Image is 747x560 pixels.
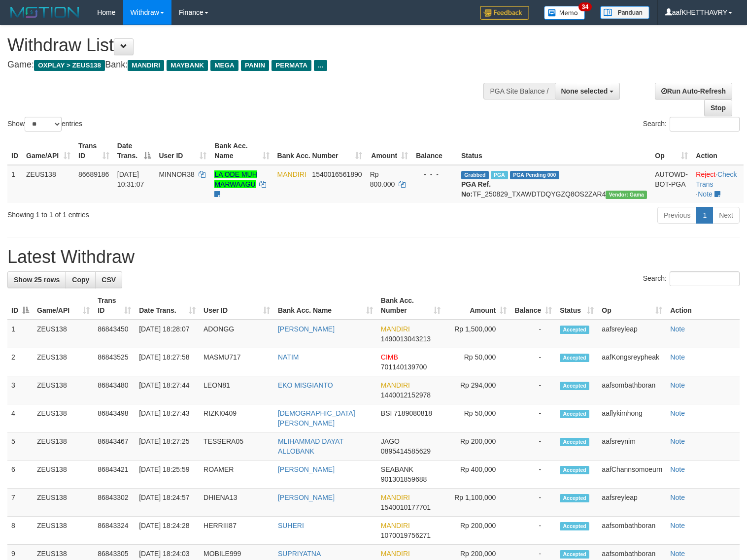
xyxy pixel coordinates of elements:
th: Balance: activate to sort column ascending [510,292,556,320]
a: SUPRIYATNA [278,550,321,558]
span: MANDIRI [381,494,410,501]
a: Check Trans [696,170,737,188]
td: ZEUS138 [33,461,94,489]
span: Vendor URL: https://trx31.1velocity.biz [606,191,647,199]
span: Copy 1440012152978 to clipboard [381,391,431,399]
td: 86843467 [94,432,135,461]
span: Copy 901301859688 to clipboard [381,475,427,483]
td: HERRIII87 [200,517,274,545]
td: ZEUS138 [33,517,94,545]
a: Note [670,381,685,389]
td: Rp 200,000 [444,517,510,545]
td: 86843525 [94,348,135,376]
span: Copy 1540010177701 to clipboard [381,503,431,511]
span: MANDIRI [277,170,306,178]
th: Bank Acc. Number: activate to sort column ascending [273,137,366,165]
span: OXPLAY > ZEUS138 [34,60,105,71]
td: ZEUS138 [33,489,94,517]
th: Amount: activate to sort column ascending [444,292,510,320]
td: ROAMER [200,461,274,489]
td: 6 [7,461,33,489]
label: Show entries [7,117,82,132]
input: Search: [670,117,740,132]
a: Note [670,325,685,333]
a: Note [670,522,685,529]
td: aafKongsreypheak [598,348,666,376]
img: MOTION_logo.png [7,5,82,20]
span: SEABANK [381,465,413,473]
td: aaflykimhong [598,404,666,432]
td: 1 [7,165,22,203]
a: Note [670,465,685,473]
span: ... [314,60,327,71]
span: PERMATA [272,60,311,71]
td: Rp 200,000 [444,432,510,461]
td: - [510,517,556,545]
th: ID: activate to sort column descending [7,292,33,320]
span: Accepted [560,438,589,446]
td: ZEUS138 [33,432,94,461]
input: Search: [670,271,740,286]
th: Balance [412,137,457,165]
span: Accepted [560,494,589,502]
td: aafsombathboran [598,517,666,545]
span: None selected [561,87,608,95]
td: ZEUS138 [33,320,94,348]
td: ADONGG [200,320,274,348]
td: aafChannsomoeurn [598,461,666,489]
td: [DATE] 18:28:07 [135,320,200,348]
a: [PERSON_NAME] [278,325,335,333]
td: [DATE] 18:27:25 [135,432,200,461]
th: Game/API: activate to sort column ascending [22,137,74,165]
img: Button%20Memo.svg [544,6,585,20]
span: Grabbed [461,171,489,179]
a: Next [713,207,740,224]
span: MAYBANK [167,60,208,71]
th: Trans ID: activate to sort column ascending [74,137,113,165]
td: [DATE] 18:24:28 [135,517,200,545]
td: [DATE] 18:27:43 [135,404,200,432]
a: [PERSON_NAME] [278,494,335,501]
a: Note [670,550,685,558]
span: MANDIRI [381,522,410,529]
a: Note [670,437,685,445]
th: Bank Acc. Number: activate to sort column ascending [377,292,444,320]
td: [DATE] 18:27:58 [135,348,200,376]
td: 7 [7,489,33,517]
th: Amount: activate to sort column ascending [366,137,412,165]
td: 3 [7,376,33,404]
td: MASMU717 [200,348,274,376]
span: 86689186 [78,170,109,178]
label: Search: [643,117,740,132]
td: aafsombathboran [598,376,666,404]
button: None selected [555,83,620,99]
th: Bank Acc. Name: activate to sort column ascending [210,137,273,165]
td: Rp 1,500,000 [444,320,510,348]
td: RIZKI0409 [200,404,274,432]
span: MANDIRI [381,325,410,333]
span: CIMB [381,353,398,361]
a: Show 25 rows [7,271,66,288]
th: Action [666,292,740,320]
td: 1 [7,320,33,348]
a: LA ODE MUH MARWAAGU [214,170,257,188]
td: - [510,461,556,489]
a: Note [698,190,713,198]
td: - [510,432,556,461]
span: Marked by aafkaynarin [491,171,508,179]
th: Game/API: activate to sort column ascending [33,292,94,320]
td: [DATE] 18:27:44 [135,376,200,404]
a: CSV [95,271,122,288]
td: 86843450 [94,320,135,348]
td: TESSERA05 [200,432,274,461]
span: Copy 7189080818 to clipboard [394,409,432,417]
td: aafsreyleap [598,320,666,348]
th: Status [457,137,651,165]
span: Accepted [560,382,589,390]
span: MANDIRI [128,60,164,71]
a: Stop [704,99,732,116]
th: ID [7,137,22,165]
a: Run Auto-Refresh [655,83,732,99]
td: 86843302 [94,489,135,517]
a: [DEMOGRAPHIC_DATA][PERSON_NAME] [278,409,355,427]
